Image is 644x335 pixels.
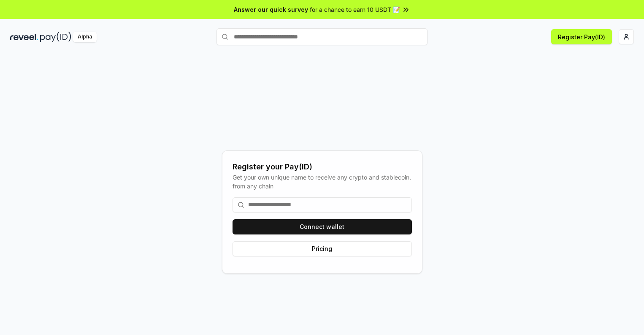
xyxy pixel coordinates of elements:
div: Alpha [73,32,97,42]
img: reveel_dark [10,32,38,42]
button: Pricing [233,241,412,256]
button: Register Pay(ID) [551,29,612,44]
span: for a chance to earn 10 USDT 📝 [310,5,400,14]
img: pay_id [40,32,71,42]
div: Register your Pay(ID) [233,161,412,173]
div: Get your own unique name to receive any crypto and stablecoin, from any chain [233,173,412,191]
span: Answer our quick survey [234,5,308,14]
button: Connect wallet [233,219,412,234]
